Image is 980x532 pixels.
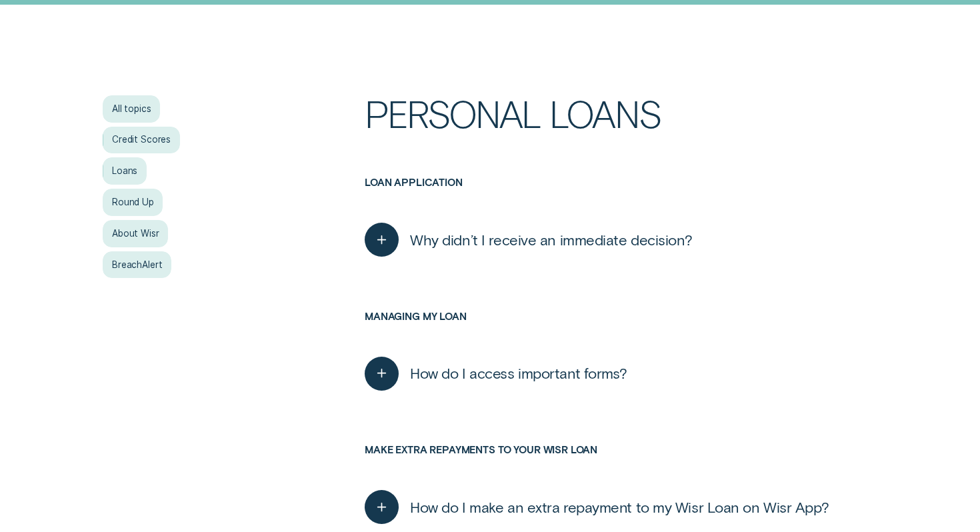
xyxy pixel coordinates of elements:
[365,223,692,257] button: Why didn’t I receive an immediate decision?
[103,189,163,216] a: Round Up
[365,177,877,214] h3: Loan application
[103,251,171,279] a: BreachAlert
[365,444,877,481] h3: Make extra repayments to your Wisr Loan
[103,127,179,154] a: Credit Scores
[410,231,692,249] span: Why didn’t I receive an immediate decision?
[365,95,877,177] h1: Personal Loans
[410,498,829,517] span: How do I make an extra repayment to my Wisr Loan on Wisr App?
[365,311,877,348] h3: Managing my loan
[103,220,168,247] a: About Wisr
[365,357,627,391] button: How do I access important forms?
[103,95,160,123] a: All topics
[365,490,829,524] button: How do I make an extra repayment to my Wisr Loan on Wisr App?
[410,364,627,383] span: How do I access important forms?
[103,157,147,185] a: Loans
